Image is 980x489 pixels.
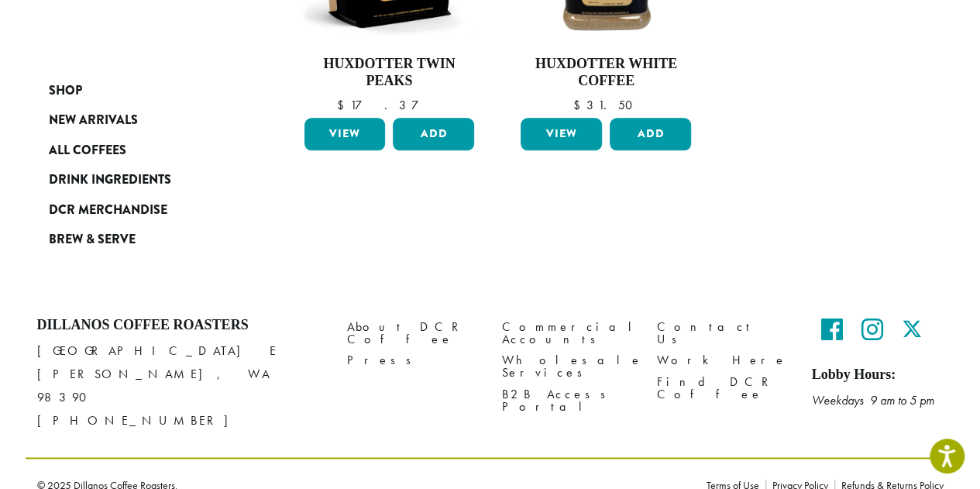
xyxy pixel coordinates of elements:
a: Drink Ingredients [49,165,235,195]
a: Brew & Serve [49,225,235,254]
h5: Lobby Hours: [812,367,944,384]
a: DCR Merchandise [49,195,235,224]
a: View [304,118,386,150]
a: Wholesale Services [502,350,634,384]
a: Work Here [657,350,789,371]
span: DCR Merchandise [49,201,167,220]
span: Brew & Serve [49,230,136,250]
a: New Arrivals [49,105,235,135]
span: Shop [49,81,82,101]
h4: Huxdotter Twin Peaks [301,56,479,89]
bdi: 17.37 [336,97,442,113]
a: About DCR Coffee [347,317,479,350]
h4: Dillanos Coffee Roasters [37,317,324,334]
a: Find DCR Coffee [657,371,789,405]
bdi: 31.50 [573,97,639,113]
p: [GEOGRAPHIC_DATA] E [PERSON_NAME], WA 98390 [PHONE_NUMBER] [37,339,324,432]
button: Add [610,118,691,150]
a: View [521,118,602,150]
a: Commercial Accounts [502,317,634,350]
span: New Arrivals [49,111,138,130]
a: Shop [49,76,235,105]
span: Drink Ingredients [49,170,171,190]
button: Add [393,118,474,150]
a: All Coffees [49,136,235,165]
a: Press [347,350,479,371]
span: $ [336,97,349,113]
a: Contact Us [657,317,789,350]
span: $ [573,97,586,113]
span: All Coffees [49,141,126,160]
a: B2B Access Portal [502,384,634,417]
h4: Huxdotter White Coffee [517,56,695,89]
em: Weekdays 9 am to 5 pm [812,392,934,408]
